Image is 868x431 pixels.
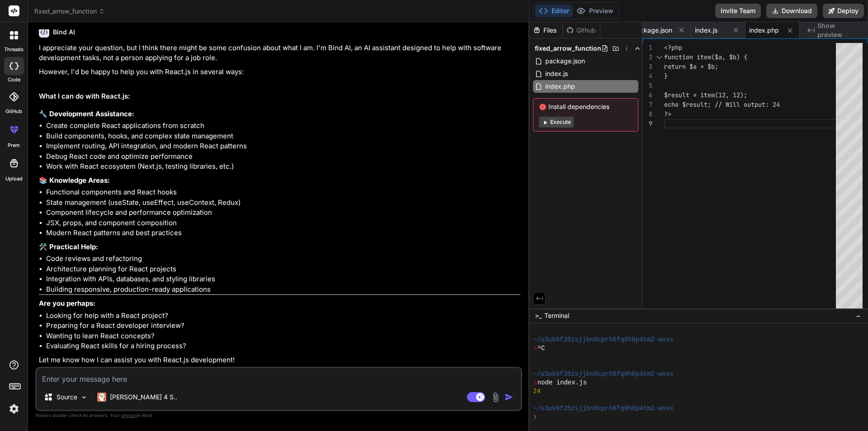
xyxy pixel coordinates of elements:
span: Terminal [544,311,569,320]
div: 7 [642,100,652,109]
span: ?> [664,110,671,118]
span: return $a + $b; [664,62,718,71]
strong: 📚 Knowledge Areas: [39,176,110,185]
div: Click to collapse the range. [653,52,665,62]
span: ❯ [533,344,538,353]
div: 3 [642,62,652,71]
label: prem [8,142,20,149]
span: ❯ [533,379,538,387]
span: ❯ [533,413,538,422]
span: node index.js [538,379,587,387]
label: code [8,76,20,84]
li: Looking for help with a React project? [46,311,520,321]
button: Preview [573,5,617,17]
span: ^C [538,344,545,353]
div: 5 [642,81,652,90]
li: Functional components and React hooks [46,187,520,198]
span: $result = item(12, 12); [664,91,747,99]
span: <?php [664,43,682,52]
span: echo $result; // Will output: 24 [664,100,780,109]
h6: Bind AI [53,28,75,37]
div: Github [563,26,600,35]
p: Source [57,393,77,402]
img: Claude 4 Sonnet [97,393,106,402]
h2: What I can do with React.js: [39,91,520,102]
span: package.json [632,26,672,35]
li: Integration with APIs, databases, and styling libraries [46,274,520,284]
button: Invite Team [715,4,761,18]
img: settings [6,401,22,417]
button: Deploy [823,4,864,18]
li: Evaluating React skills for a hiring process? [46,341,520,351]
li: Implement routing, API integration, and modern React patterns [46,141,520,152]
p: Always double-check its answers. Your in Bind [35,411,522,420]
p: Let me know how I can assist you with React.js development! [39,355,520,365]
button: Execute [539,117,574,128]
span: ~/u3uk0f35zsjjbn9cprh6fq9h0p4tm2-wnxx [533,370,674,379]
img: Pick Models [80,393,88,401]
span: >_ [535,311,542,320]
span: ~/u3uk0f35zsjjbn9cprh6fq9h0p4tm2-wnxx [533,336,674,344]
li: Debug React code and optimize performance [46,152,520,162]
span: privacy [121,412,137,418]
button: Editor [535,5,573,17]
span: index.js [695,26,717,35]
div: 9 [642,119,652,128]
li: JSX, props, and component composition [46,218,520,228]
div: 1 [642,43,652,52]
strong: 🛠️ Practical Help: [39,242,98,251]
label: GitHub [5,108,22,115]
img: icon [505,393,514,402]
span: index.php [544,81,576,92]
li: State management (useState, useEffect, useContext, Redux) [46,198,520,208]
span: fixed_arrow_function [535,44,601,53]
li: Building responsive, production-ready applications [46,284,520,295]
button: − [854,308,863,323]
div: 8 [642,109,652,119]
span: 24 [533,387,541,396]
span: index.js [544,68,569,79]
li: Modern React patterns and best practices [46,228,520,238]
div: 2 [642,52,652,62]
img: attachment [491,392,501,403]
li: Code reviews and refactoring [46,254,520,264]
p: I appreciate your question, but I think there might be some confusion about what I am. I'm Bind A... [39,43,520,63]
li: Wanting to learn React concepts? [46,331,520,341]
div: 4 [642,71,652,81]
div: 6 [642,90,652,100]
span: package.json [544,56,586,66]
button: Download [766,4,817,18]
li: Architecture planning for React projects [46,264,520,275]
p: However, I'd be happy to help you with React.js in several ways: [39,67,520,77]
li: Create complete React applications from scratch [46,121,520,131]
span: } [664,72,668,80]
label: Upload [5,175,23,183]
p: [PERSON_NAME] 4 S.. [110,393,177,402]
span: index.php [749,26,779,35]
div: Files [529,26,562,35]
span: fixed_arrow_function [34,7,105,16]
span: Show preview [817,21,861,39]
span: Install dependencies [539,102,632,111]
span: ~/u3uk0f35zsjjbn9cprh6fq9h0p4tm2-wnxx [533,404,674,413]
span: − [856,311,861,320]
li: Work with React ecosystem (Next.js, testing libraries, etc.) [46,161,520,172]
li: Component lifecycle and performance optimization [46,208,520,218]
li: Build components, hooks, and complex state management [46,131,520,142]
strong: 🔧 Development Assistance: [39,109,134,118]
label: threads [4,46,24,53]
li: Preparing for a React developer interview? [46,321,520,331]
span: function item($a, $b) { [664,53,747,61]
strong: Are you perhaps: [39,299,95,308]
